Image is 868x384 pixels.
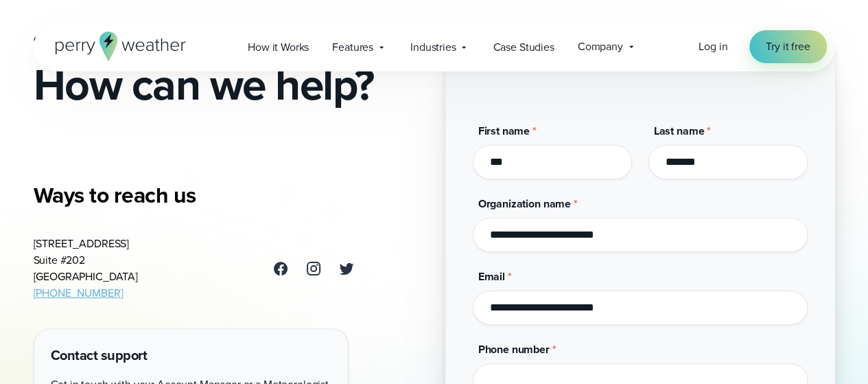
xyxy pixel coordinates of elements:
[478,123,530,139] span: First name
[478,269,505,284] span: Email
[34,285,124,301] a: [PHONE_NUMBER]
[654,123,705,139] span: Last name
[410,39,456,56] span: Industries
[236,33,320,61] a: How it Works
[699,38,727,55] a: Log in
[493,39,554,56] span: Case Studies
[34,236,138,302] address: [STREET_ADDRESS] Suite #202 [GEOGRAPHIC_DATA]
[34,63,423,106] h2: How can we help?
[51,346,331,365] h4: Contact support
[766,38,810,55] span: Try it free
[578,38,623,55] span: Company
[478,341,550,357] span: Phone number
[478,196,571,212] span: Organization name
[481,33,565,61] a: Case Studies
[34,181,355,209] h3: Ways to reach us
[248,39,309,56] span: How it Works
[749,30,826,63] a: Try it free
[699,38,727,54] span: Log in
[473,52,614,74] h2: Leave us a message
[332,39,373,56] span: Features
